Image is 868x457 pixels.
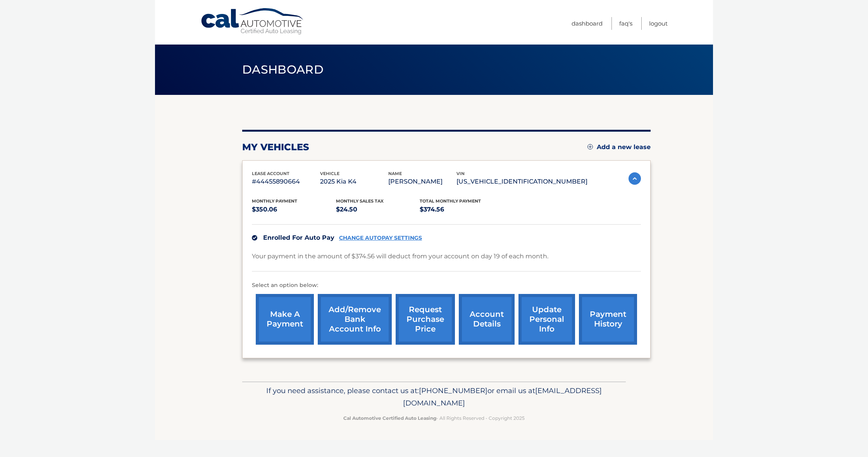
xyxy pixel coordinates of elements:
[619,17,632,30] a: FAQ's
[252,235,257,241] img: check.svg
[320,176,388,187] p: 2025 Kia K4
[587,144,593,149] img: add.svg
[396,294,455,345] a: request purchase price
[242,141,309,153] h2: my vehicles
[388,171,402,176] span: name
[456,176,587,187] p: [US_VEHICLE_IDENTIFICATION_NUMBER]
[263,234,334,241] span: Enrolled For Auto Pay
[252,171,289,176] span: lease account
[579,294,637,345] a: payment history
[587,143,651,151] a: Add a new lease
[200,8,305,35] a: Cal Automotive
[419,386,487,395] span: [PHONE_NUMBER]
[320,171,339,176] span: vehicle
[242,62,324,77] span: Dashboard
[629,172,641,185] img: accordion-active.svg
[518,294,575,345] a: update personal info
[343,415,436,421] strong: Cal Automotive Certified Auto Leasing
[420,204,504,215] p: $374.56
[649,17,668,30] a: Logout
[572,17,603,30] a: Dashboard
[420,198,481,204] span: Total Monthly Payment
[247,385,621,409] p: If you need assistance, please contact us at: or email us at
[252,176,320,187] p: #44455890664
[252,251,548,262] p: Your payment in the amount of $374.56 will deduct from your account on day 19 of each month.
[339,235,422,241] a: CHANGE AUTOPAY SETTINGS
[252,204,336,215] p: $350.06
[336,204,420,215] p: $24.50
[247,414,621,422] p: - All Rights Reserved - Copyright 2025
[252,198,297,204] span: Monthly Payment
[256,294,314,345] a: make a payment
[252,281,641,290] p: Select an option below:
[459,294,515,345] a: account details
[336,198,384,204] span: Monthly sales Tax
[318,294,392,345] a: Add/Remove bank account info
[388,176,456,187] p: [PERSON_NAME]
[456,171,465,176] span: vin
